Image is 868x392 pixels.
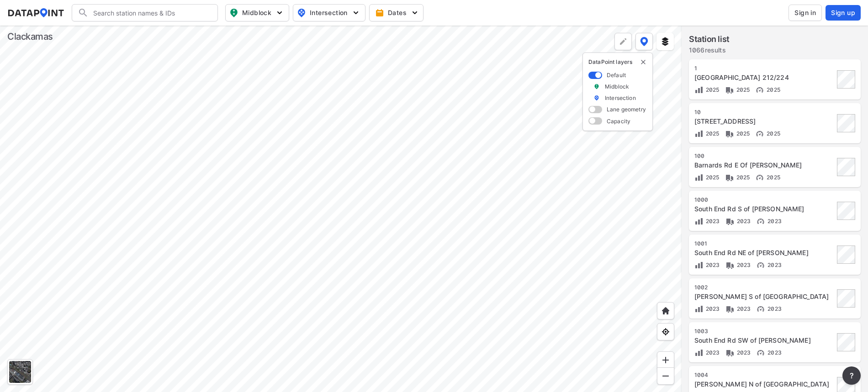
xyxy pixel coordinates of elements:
[694,152,834,160] div: 100
[89,5,212,20] input: Search
[694,261,704,270] img: Volume count
[794,8,816,17] span: Sign in
[694,161,834,170] div: Barnards Rd E Of Barlow
[293,4,365,21] button: Intersection
[605,94,636,102] label: Intersection
[689,46,730,55] label: 1066 results
[735,349,751,356] span: 2023
[756,348,765,357] img: Vehicle speed
[657,367,674,385] div: Zoom out
[694,371,834,379] div: 1004
[842,366,861,385] button: more
[734,86,750,93] span: 2025
[704,130,720,137] span: 2025
[377,8,418,17] span: Dates
[755,129,764,138] img: Vehicle speed
[588,58,647,66] p: DataPoint layers
[765,349,782,356] span: 2023
[351,8,360,17] img: 5YPKRKmlfpI5mqlR8AD95paCi+0kK1fRFDJSaMmawlwaeJcJwk9O2fotCW5ve9gAAAAASUVORK5CYII=
[831,8,855,17] span: Sign up
[657,323,674,340] div: View my location
[605,83,629,90] label: Midblock
[764,174,780,181] span: 2025
[755,85,764,94] img: Vehicle speed
[228,7,239,18] img: map_pin_mid.602f9df1.svg
[694,292,834,301] div: Partlow Rd S of South End Rd
[725,348,735,357] img: Vehicle class
[704,86,720,93] span: 2025
[694,196,834,204] div: 1000
[275,8,284,17] img: 5YPKRKmlfpI5mqlR8AD95paCi+0kK1fRFDJSaMmawlwaeJcJwk9O2fotCW5ve9gAAAAASUVORK5CYII=
[694,380,834,389] div: Partlow Rd N of Central Point Rd
[765,261,782,268] span: 2023
[694,348,704,357] img: Volume count
[635,33,653,50] button: DataPoint layers
[725,304,735,314] img: Vehicle class
[725,173,734,182] img: Vehicle class
[725,129,734,138] img: Vehicle class
[704,349,720,356] span: 2023
[7,8,64,17] img: dataPointLogo.9353c09d.svg
[607,117,630,125] label: Capacity
[694,217,704,226] img: Volume count
[694,248,834,257] div: South End Rd NE of Partlow Rd
[764,130,780,137] span: 2025
[764,86,780,93] span: 2025
[593,83,600,90] img: marker_Midblock.5ba75e30.svg
[689,33,730,46] label: Station list
[640,58,647,66] button: delete
[225,4,289,21] button: Midblock
[369,4,423,21] button: Dates
[704,218,720,225] span: 2023
[756,304,765,314] img: Vehicle speed
[619,37,628,46] img: +Dz8AAAAASUVORK5CYII=
[704,174,720,181] span: 2025
[297,7,360,18] span: Intersection
[640,37,648,46] img: data-point-layers.37681fc9.svg
[661,306,670,315] img: +XpAUvaXAN7GudzAAAAAElFTkSuQmCC
[734,174,750,181] span: 2025
[694,284,834,291] div: 1002
[661,37,670,46] img: layers.ee07997e.svg
[640,58,647,66] img: close-external-leyer.3061a1c7.svg
[735,218,751,225] span: 2023
[694,336,834,345] div: South End Rd SW of Parrish Rd
[725,261,735,270] img: Vehicle class
[694,85,704,94] img: Volume count
[694,65,834,72] div: 1
[704,261,720,268] span: 2023
[789,5,822,21] button: Sign in
[7,30,53,43] div: Clackamas
[694,129,704,138] img: Volume count
[694,204,834,214] div: South End Rd S of Partlow Rd
[725,85,734,94] img: Vehicle class
[848,370,855,381] span: ?
[296,7,307,18] img: map_pin_int.54838e6b.svg
[661,371,670,381] img: MAAAAAElFTkSuQmCC
[229,7,283,18] span: Midblock
[725,217,735,226] img: Vehicle class
[694,240,834,247] div: 1001
[694,173,704,182] img: Volume count
[593,94,600,102] img: marker_Intersection.6861001b.svg
[756,217,765,226] img: Vehicle speed
[694,73,834,82] div: 102nd Ave N Of Hwy 212/224
[410,8,419,17] img: 5YPKRKmlfpI5mqlR8AD95paCi+0kK1fRFDJSaMmawlwaeJcJwk9O2fotCW5ve9gAAAAASUVORK5CYII=
[787,5,824,21] a: Sign in
[607,105,646,113] label: Lane geometry
[734,130,750,137] span: 2025
[607,71,626,79] label: Default
[824,5,861,21] a: Sign up
[735,261,751,268] span: 2023
[694,109,834,116] div: 10
[765,305,782,312] span: 2023
[657,302,674,319] div: Home
[614,33,632,50] div: Polygon tool
[375,8,384,17] img: calendar-gold.39a51dde.svg
[694,328,834,335] div: 1003
[694,304,704,314] img: Volume count
[661,355,670,365] img: ZvzfEJKXnyWIrJytrsY285QMwk63cM6Drc+sIAAAAASUVORK5CYII=
[656,33,674,50] button: External layers
[756,261,765,270] img: Vehicle speed
[755,173,764,182] img: Vehicle speed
